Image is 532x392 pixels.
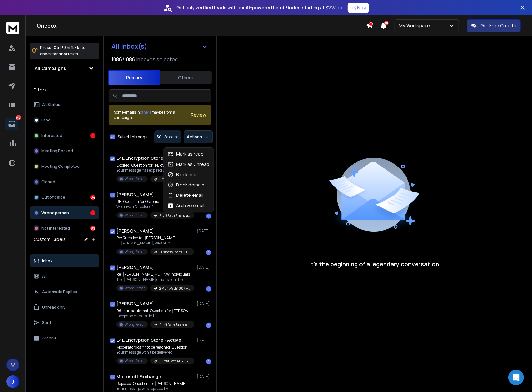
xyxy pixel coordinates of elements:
p: Selected [164,134,179,139]
p: Not Interested [41,226,70,231]
strong: verified leads [196,5,226,11]
p: Unread only [42,305,65,310]
p: Wrong Person [125,286,145,291]
p: Get only with our starting at $22/mo [177,5,343,11]
p: Your message won't be delivered [116,350,194,355]
div: Mark as Unread [168,161,209,167]
img: logo [6,22,19,34]
p: Meeting Booked [41,148,73,154]
div: Delete email [168,192,203,198]
p: [DATE] [197,338,211,343]
p: Your message has expired without [116,168,194,173]
div: 1 [206,286,211,292]
p: Archive [42,336,57,341]
p: The [PERSON_NAME] email should not [116,277,194,282]
h1: [PERSON_NAME] [116,264,154,271]
div: 89 [90,226,95,231]
p: ProfitPath FinancialServices - [PERSON_NAME] [159,213,190,218]
span: others [140,110,151,115]
p: Business Loans | ProfitPath Business Loans 125/appt [159,250,190,254]
p: Wrong Person [125,359,145,363]
div: Mark as read [168,151,204,157]
div: 16 [90,210,95,215]
h3: Filters [30,85,99,94]
h1: [PERSON_NAME] [116,301,154,307]
h1: [PERSON_NAME] [116,228,154,234]
h3: Custom Labels [34,236,66,243]
p: 140 [16,115,21,120]
div: 1 [206,214,211,219]
p: Try Now [350,5,367,11]
strong: AI-powered Lead Finder, [246,5,301,11]
span: Ctrl + Shift + k [53,44,80,51]
span: J [6,375,19,388]
div: Block email [168,171,200,178]
span: 1086 / 1086 [111,55,135,63]
span: 50 [157,134,162,139]
h1: E4E Encryption Store - Active [116,155,181,161]
p: Press to check for shortcuts. [40,44,85,57]
p: ProfitPath Business Loan Financing [159,322,190,327]
button: Others [160,71,212,85]
p: Moderators cannot be reached: Question [116,345,194,350]
div: Some emails in maybe from a campaign [114,110,191,120]
p: Actions [187,134,202,139]
div: 1 [206,323,211,328]
p: We have a Director of [116,204,194,209]
p: RE: Question for Graeme [116,199,194,204]
p: Re: Question for [PERSON_NAME] [116,235,194,241]
p: Hi [PERSON_NAME], We are in [116,241,194,246]
div: 1 [206,359,211,364]
h1: Onebox [37,22,366,30]
p: Your message was rejected by [116,386,194,391]
p: Lead [41,118,51,123]
p: Out of office [41,195,65,200]
h1: [PERSON_NAME] [116,191,154,198]
p: 1 ProfitPath RE 21-500 emp Waldorf Astoria Case study [159,359,190,364]
span: 50 [384,21,389,25]
div: 34 [90,195,95,200]
p: Wrong Person [125,177,145,181]
div: Block domain [168,182,204,188]
p: Automatic Replies [42,289,77,294]
div: 1 [90,133,95,138]
span: Review [191,112,206,118]
p: Incepand cu data de 1 [116,313,194,319]
p: Closed [41,179,55,185]
p: Interested [41,133,62,138]
p: Rejected: Question for [PERSON_NAME] [116,381,194,386]
h1: All Inbox(s) [111,43,147,50]
p: All [42,274,47,279]
p: ProfitPath Business Loan Financing [159,177,190,182]
h3: Inboxes selected [136,55,178,63]
h1: Microsoft Exchange [116,373,161,380]
p: 2 ProfitPath 100K HNW Individuals offer [159,286,190,291]
p: It’s the beginning of a legendary conversation [310,260,439,269]
p: Inbox [42,258,53,263]
p: [DATE] [197,228,211,234]
p: Sent [42,320,51,325]
p: My Workspace [399,23,433,29]
div: Archive email [168,202,204,209]
div: 1 [206,250,211,255]
p: Wrong Person [125,322,145,327]
p: [DATE] [197,301,211,306]
p: All Status [42,102,60,107]
p: [DATE] [197,374,211,379]
p: Wrong person [41,210,69,215]
div: Open Intercom Messenger [508,370,524,385]
h1: All Campaigns [35,65,66,72]
button: Primary [108,70,160,85]
p: Wrong Person [125,213,145,218]
p: Expired: Question for [PERSON_NAME] [116,163,194,168]
p: [DATE] [197,265,211,270]
h1: E4E Encryption Store - Active [116,337,181,343]
p: Get Free Credits [480,23,516,29]
p: Wrong Person [125,249,145,254]
p: Re: [PERSON_NAME] - UHNW individuals [116,272,194,277]
label: Select this page [118,134,147,139]
p: Meeting Completed [41,164,80,169]
p: Răspuns automat: Question for [PERSON_NAME] [116,308,194,313]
